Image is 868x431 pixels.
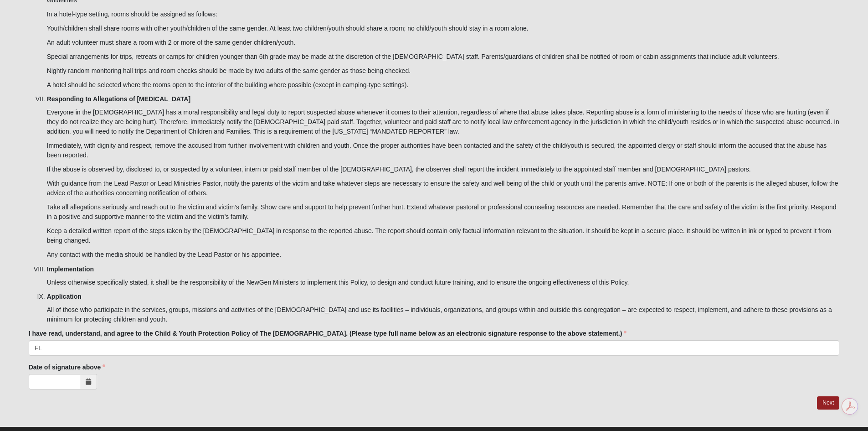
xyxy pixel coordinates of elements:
[47,203,840,222] p: Take all allegations seriously and reach out to the victim and victim’s family. Show care and sup...
[29,329,627,338] label: I have read, understand, and agree to the Child & Youth Protection Policy of The [DEMOGRAPHIC_DAT...
[47,80,840,90] p: A hotel should be selected where the rooms open to the interior of the building where possible (e...
[47,108,840,136] p: Everyone in the [DEMOGRAPHIC_DATA] has a moral responsibility and legal duty to report suspected ...
[47,52,840,62] p: Special arrangements for trips, retreats or camps for children younger than 6th grade may be made...
[47,305,840,324] p: All of those who participate in the services, groups, missions and activities of the [DEMOGRAPHIC...
[47,10,840,19] p: In a hotel-type setting, rooms should be assigned as follows:
[29,363,106,372] label: Date of signature above
[47,165,840,174] p: If the abuse is observed by, disclosed to, or suspected by a volunteer, intern or paid staff memb...
[47,293,840,301] h5: Application
[47,226,840,245] p: Keep a detailed written report of the steps taken by the [DEMOGRAPHIC_DATA] in response to the re...
[47,250,840,260] p: Any contact with the media should be handled by the Lead Pastor or his appointee.
[817,396,839,410] a: Next
[47,278,840,287] p: Unless otherwise specifically stated, it shall be the responsibility of the NewGen Ministers to i...
[47,38,840,47] p: An adult volunteer must share a room with 2 or more of the same gender children/youth.
[47,265,840,273] h5: Implementation
[47,179,840,198] p: With guidance from the Lead Pastor or Lead Ministries Pastor, notify the parents of the victim an...
[47,95,840,103] h5: Responding to Allegations of [MEDICAL_DATA]
[47,66,840,76] p: Nightly random monitoring hall trips and room checks should be made by two adults of the same gen...
[47,141,840,160] p: Immediately, with dignity and respect, remove the accused from further involvement with children ...
[47,24,840,33] p: Youth/children shall share rooms with other youth/children of the same gender. At least two child...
